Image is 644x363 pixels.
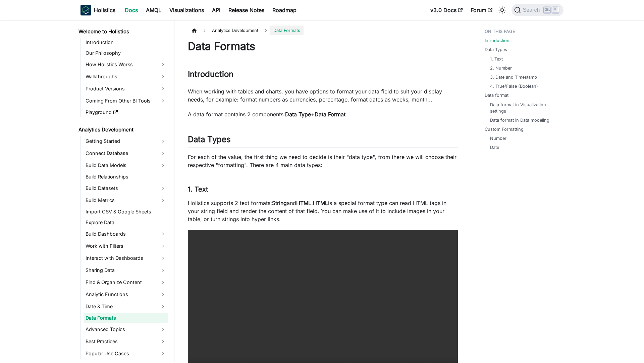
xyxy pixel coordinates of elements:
a: Best Practices [84,336,168,347]
a: Build Metrics [84,195,168,206]
a: Advanced Topics [84,324,168,335]
a: Popular Use Cases [84,348,168,359]
a: Analytic Functions [84,289,168,300]
kbd: K [552,7,559,13]
nav: Breadcrumbs [188,26,458,35]
a: Release Notes [224,5,268,15]
a: Walkthroughs [84,71,168,82]
strong: Data Format [315,111,345,118]
a: How Holistics Works [84,59,168,70]
a: Date & Time [84,301,168,312]
nav: Docs sidebar [74,20,174,363]
a: Playground [84,108,168,117]
a: Find & Organize Content [84,277,168,288]
a: Data format in Visualization settings [490,102,557,114]
a: 1. Text [490,56,503,62]
a: Import CSV & Google Sheets [84,207,168,216]
h1: Data Formats [188,40,458,53]
a: Docs [121,5,142,15]
span: Search [521,7,544,13]
a: Forum [467,5,496,15]
a: Analytics Development [76,125,168,134]
p: Holistics supports 2 text formats: and . is a special format type can read HTML tags in your stri... [188,199,458,223]
a: 3. Date and Timestamp [490,74,537,80]
b: Holistics [94,6,115,14]
a: Build Dashboards [84,229,168,239]
a: 4. True/False (Boolean) [490,83,538,89]
a: Roadmap [268,5,301,15]
a: Number [490,135,506,142]
strong: HTML [296,200,311,206]
a: Build Datasets [84,183,168,194]
strong: HTML [313,200,328,206]
a: Visualizations [165,5,208,15]
h2: Introduction [188,69,458,82]
h2: Data Types [188,134,458,147]
button: Switch between dark and light mode (currently light mode) [497,5,507,15]
h3: 1. Text [188,185,458,194]
a: Introduction [485,37,509,44]
img: Holistics [80,5,91,15]
a: Data Formats [84,313,168,323]
a: Getting Started [84,136,168,147]
button: Search (Ctrl+K) [512,4,563,16]
p: When working with tables and charts, you have options to format your data field to suit your disp... [188,87,458,104]
a: Work with Filters [84,241,168,251]
strong: Data Type [285,111,311,118]
strong: String [272,200,287,206]
a: Custom Formatting [485,126,524,132]
a: v3.0 Docs [426,5,467,15]
a: Introduction [84,38,168,47]
a: Welcome to Holistics [76,27,168,36]
a: Explore Data [84,218,168,227]
a: Data format in Data modeling [490,117,549,123]
a: Coming From Other BI Tools [84,95,168,106]
a: 2. Number [490,65,512,71]
a: Date [490,144,499,151]
a: Interact with Dashboards [84,253,168,264]
span: Data Formats [270,26,304,35]
a: Product Versions [84,83,168,94]
a: Data format [485,92,508,98]
a: Build Data Models [84,160,168,171]
a: Sharing Data [84,265,168,276]
a: API [208,5,224,15]
a: HolisticsHolistics [80,5,115,15]
a: Build Relationships [84,172,168,182]
p: For each of the value, the first thing we need to decide is their "data type", from there we will... [188,153,458,169]
a: Connect Database [84,148,168,159]
span: Analytics Development [209,26,262,35]
a: Our Philosophy [84,48,168,58]
a: Home page [188,26,201,35]
a: Data Types [485,46,507,53]
a: AMQL [142,5,165,15]
p: A data format contains 2 components: + . [188,110,458,118]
